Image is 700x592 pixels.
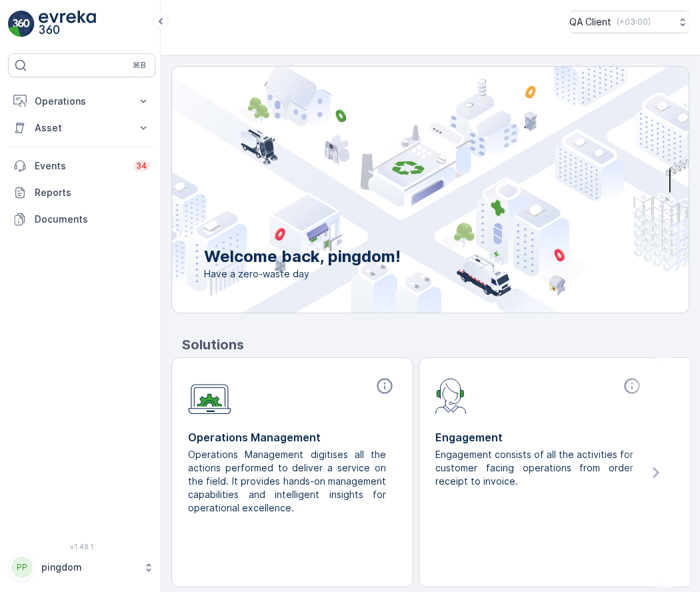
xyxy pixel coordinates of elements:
img: module-icon [188,377,231,415]
p: pingdom [41,561,137,574]
p: ( +03:00 ) [617,17,651,27]
img: module-icon [435,377,467,414]
p: Operations Management digitises all the actions performed to deliver a service on the field. It p... [188,448,386,515]
a: Events34 [8,153,155,179]
p: Engagement [435,429,644,445]
p: ⌘B [133,60,146,71]
p: Welcome back, pingdom! [204,246,401,267]
p: Operations [35,95,129,108]
span: Have a zero-waste day [204,267,401,281]
a: Documents [8,206,155,233]
img: logo [8,11,35,37]
a: Reports [8,179,155,206]
p: Asset [35,121,129,135]
img: city illustration [112,67,689,313]
p: Operations Management [188,429,397,445]
p: Reports [35,186,150,199]
p: Engagement consists of all the activities for customer facing operations from order receipt to in... [435,448,633,488]
p: Solutions [182,335,689,355]
img: logo_light-DOdMpM7g.png [39,11,96,37]
div: PP [11,557,33,578]
p: 34 [136,161,147,171]
button: PPpingdom [8,553,155,581]
p: Events [35,159,125,173]
p: QA Client [569,15,611,29]
button: Asset [8,115,155,141]
button: Operations [8,88,155,115]
p: Documents [35,213,150,226]
span: v 1.48.1 [8,543,155,551]
button: QA Client(+03:00) [569,11,689,33]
